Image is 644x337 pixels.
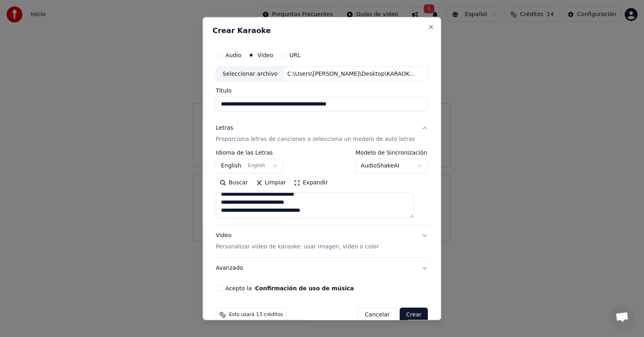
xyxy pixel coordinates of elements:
p: Proporciona letras de canciones o selecciona un modelo de auto letras [216,136,415,144]
div: LetrasProporciona letras de canciones o selecciona un modelo de auto letras [216,150,428,225]
div: C:\Users\[PERSON_NAME]\Desktop\KARAOKE\Sonora [PERSON_NAME] - [PERSON_NAME] Grandes Éxitos Negro ... [284,70,421,78]
button: VideoPersonalizar video de karaoke: usar imagen, video o color [216,225,428,258]
label: Título [216,88,428,94]
button: Limpiar [252,177,290,190]
label: Modelo de Sincronización [356,150,428,156]
button: LetrasProporciona letras de canciones o selecciona un modelo de auto letras [216,118,428,150]
button: Buscar [216,177,252,190]
button: Expandir [290,177,332,190]
label: URL [289,52,301,58]
button: Acepto la [255,286,354,292]
label: Idioma de las Letras [216,150,283,156]
label: Acepto la [225,286,354,292]
button: Cancelar [358,308,397,323]
label: Audio [225,52,242,58]
label: Video [258,52,273,58]
p: Personalizar video de karaoke: usar imagen, video o color [216,243,379,251]
div: Video [216,232,379,251]
button: Avanzado [216,258,428,279]
div: Seleccionar archivo [216,67,284,81]
span: Esto usará 13 créditos [229,312,283,318]
button: Crear [400,308,428,323]
div: Letras [216,124,233,132]
h2: Crear Karaoke [213,27,431,34]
